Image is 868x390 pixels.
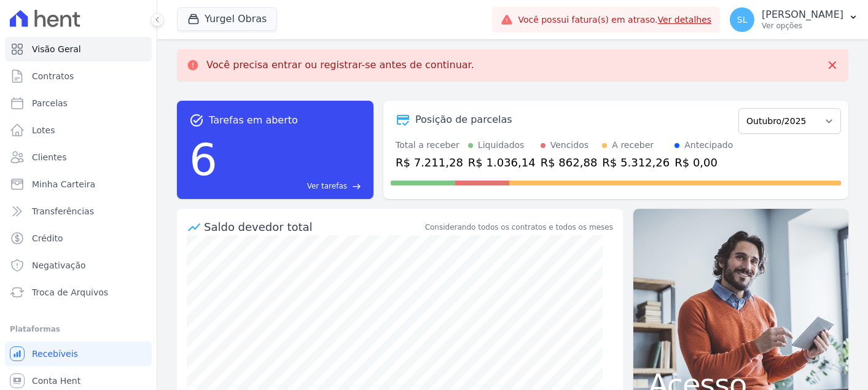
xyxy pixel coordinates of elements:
[541,154,598,171] div: R$ 862,88
[684,139,733,152] div: Antecipado
[415,112,512,127] div: Posição de parcelas
[5,64,152,88] a: Contratos
[762,9,843,21] p: [PERSON_NAME]
[468,154,536,171] div: R$ 1.036,14
[5,118,152,142] a: Lotes
[5,341,152,366] a: Recebíveis
[396,139,463,152] div: Total a receber
[5,91,152,115] a: Parcelas
[32,205,94,217] span: Transferências
[32,232,63,244] span: Crédito
[5,226,152,251] a: Crédito
[206,59,474,71] p: Você precisa entrar ou registrar-se antes de continuar.
[32,70,74,82] span: Contratos
[658,15,712,25] a: Ver detalhes
[518,14,711,26] span: Você possui fatura(s) em atraso.
[10,322,147,337] div: Plataformas
[5,172,152,197] a: Minha Carteira
[32,178,95,190] span: Minha Carteira
[425,222,613,233] div: Considerando todos os contratos e todos os meses
[32,97,68,109] span: Parcelas
[550,139,588,152] div: Vencidos
[720,2,868,37] button: SL [PERSON_NAME] Ver opções
[5,145,152,170] a: Clientes
[674,154,733,171] div: R$ 0,00
[478,139,525,152] div: Liquidados
[32,259,86,271] span: Negativação
[189,128,217,192] div: 6
[5,199,152,224] a: Transferências
[5,253,152,278] a: Negativação
[209,113,298,128] span: Tarefas em aberto
[32,348,78,360] span: Recebíveis
[222,181,361,192] a: Ver tarefas east
[32,375,80,387] span: Conta Hent
[204,219,423,235] div: Saldo devedor total
[5,280,152,305] a: Troca de Arquivos
[737,15,748,24] span: SL
[602,154,670,171] div: R$ 5.312,26
[32,43,81,55] span: Visão Geral
[612,139,654,152] div: A receber
[189,113,204,128] span: task_alt
[396,154,463,171] div: R$ 7.211,28
[32,151,66,163] span: Clientes
[352,182,361,191] span: east
[762,21,843,31] p: Ver opções
[177,7,277,31] button: Yurgel Obras
[5,37,152,61] a: Visão Geral
[32,124,55,136] span: Lotes
[307,181,347,192] span: Ver tarefas
[32,286,108,298] span: Troca de Arquivos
